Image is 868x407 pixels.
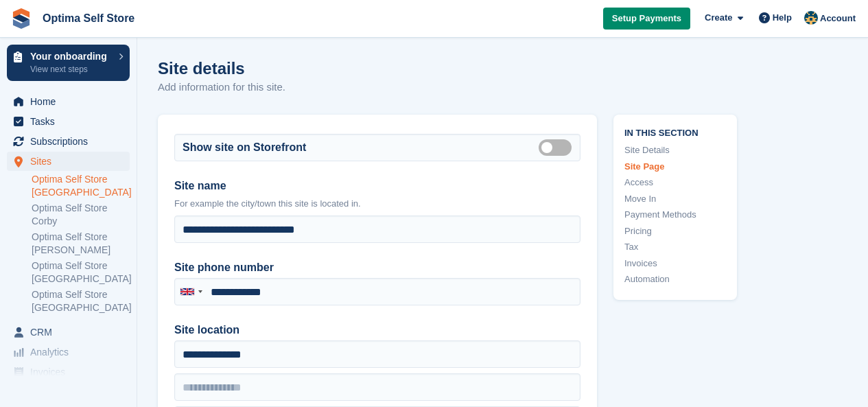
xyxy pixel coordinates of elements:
span: In this section [624,126,726,139]
label: Is public [539,146,577,148]
a: Optima Self Store [PERSON_NAME] [32,231,130,257]
span: Create [705,11,732,25]
a: Move In [624,192,726,206]
a: Optima Self Store [GEOGRAPHIC_DATA] [32,173,130,199]
p: Add information for this site. [158,80,285,95]
a: Site Details [624,143,726,157]
span: Subscriptions [30,132,113,151]
label: Site location [174,322,580,338]
a: Access [624,176,726,189]
p: View next steps [30,63,112,75]
a: menu [7,92,130,111]
a: Invoices [624,257,726,270]
p: For example the city/town this site is located in. [174,197,580,211]
a: Payment Methods [624,208,726,222]
h1: Site details [158,59,285,78]
img: Alex Morgan-Jones [804,11,818,25]
label: Site phone number [174,259,580,276]
a: menu [7,342,130,362]
a: Pricing [624,224,726,238]
span: CRM [30,323,113,342]
a: menu [7,323,130,342]
a: Optima Self Store [GEOGRAPHIC_DATA] [32,259,130,286]
span: Account [820,12,856,25]
a: menu [7,112,130,131]
a: Your onboarding View next steps [7,45,130,81]
p: Your onboarding [30,51,112,61]
label: Show site on Storefront [183,139,306,156]
a: Optima Self Store [GEOGRAPHIC_DATA] [32,288,130,314]
a: Setup Payments [603,8,690,30]
a: Optima Self Store Corby [32,202,130,228]
a: Site Page [624,160,726,174]
span: Tasks [30,112,113,131]
span: Sites [30,152,113,171]
a: Automation [624,272,726,286]
span: Analytics [30,342,113,362]
span: Help [773,11,792,25]
a: menu [7,132,130,151]
span: Setup Payments [612,12,681,25]
div: United Kingdom: +44 [175,279,207,305]
a: menu [7,152,130,171]
span: Invoices [30,362,113,382]
a: Optima Self Store [37,7,140,30]
img: stora-icon-8386f47178a22dfd0bd8f6a31ec36ba5ce8667c1dd55bd0f319d3a0aa187defe.svg [11,8,32,29]
a: menu [7,362,130,382]
a: Tax [624,240,726,254]
span: Home [30,92,113,111]
label: Site name [174,178,580,194]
